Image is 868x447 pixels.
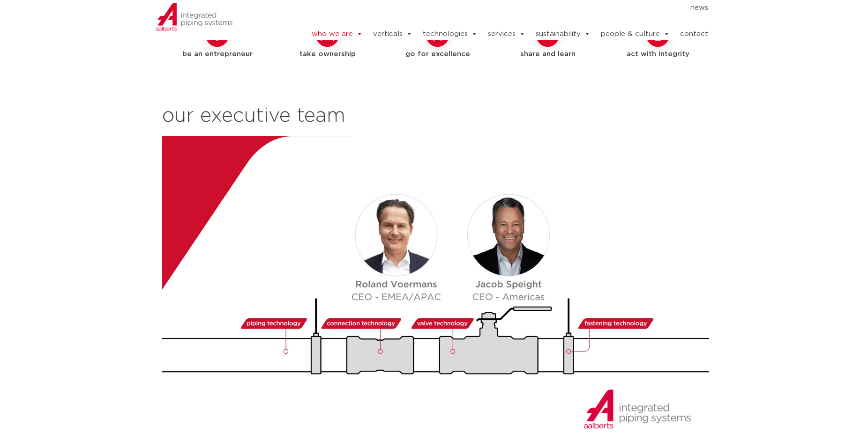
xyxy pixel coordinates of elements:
h5: go for excellence [387,47,488,62]
a: who we are [312,25,363,44]
h5: share and learn [497,47,598,62]
h5: be an entrepreneur [167,47,268,62]
a: contact [680,25,708,44]
a: news [690,0,708,15]
nav: Menu [283,0,708,15]
a: technologies [423,25,478,44]
h2: our executive team [162,105,713,127]
h5: take ownership [277,47,378,62]
a: people & culture [601,25,670,44]
a: sustainability [536,25,591,44]
h5: act with integrity [607,47,708,62]
a: services [488,25,525,44]
a: verticals [373,25,412,44]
